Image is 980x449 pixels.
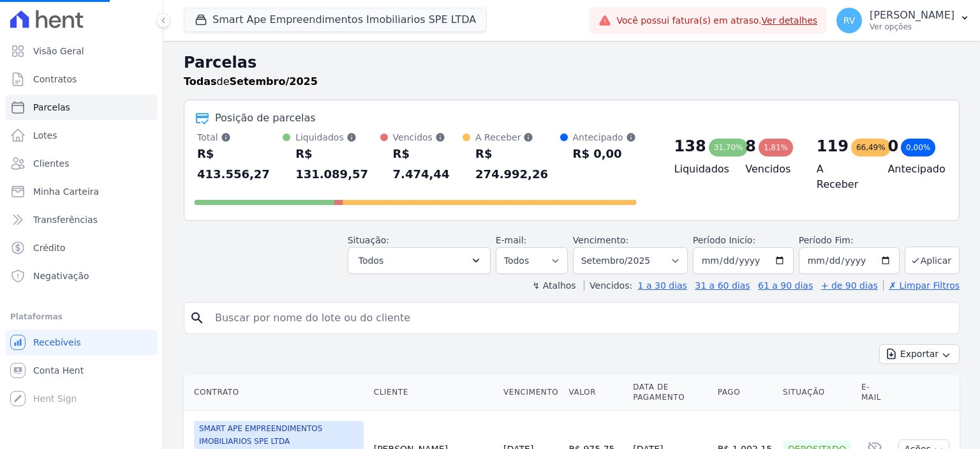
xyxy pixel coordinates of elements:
[5,358,158,383] a: Conta Hent
[5,207,158,232] a: Transferências
[5,179,158,204] a: Minha Carteira
[475,144,560,185] div: R$ 274.992,26
[393,131,463,144] div: Vencidos
[573,144,636,164] div: R$ 0,00
[33,241,66,254] span: Crédito
[33,336,81,349] span: Recebíveis
[778,374,856,411] th: Situação
[879,344,960,364] button: Exportar
[184,75,217,88] strong: Todas
[33,213,98,226] span: Transferências
[33,157,69,170] span: Clientes
[5,66,158,92] a: Contratos
[184,8,487,32] button: Smart Ape Empreendimentos Imobiliarios SPE LTDA
[5,151,158,176] a: Clientes
[475,131,560,144] div: A Receber
[563,374,628,411] th: Valor
[856,374,894,411] th: E-mail
[5,235,158,261] a: Crédito
[184,74,318,89] p: de
[901,139,935,156] div: 0,00%
[184,374,369,411] th: Contrato
[33,364,84,377] span: Conta Hent
[887,136,898,156] div: 0
[197,144,283,185] div: R$ 413.556,27
[5,123,158,148] a: Lotes
[693,235,755,245] label: Período Inicío:
[573,131,636,144] div: Antecipado
[33,129,57,142] span: Lotes
[584,280,632,291] label: Vencidos:
[638,280,687,291] a: 1 a 30 dias
[207,305,954,331] input: Buscar por nome do lote ou do cliente
[817,162,868,192] h4: A Receber
[5,263,158,289] a: Negativação
[851,139,891,156] div: 66,49%
[887,162,939,177] h4: Antecipado
[573,235,628,245] label: Vencimento:
[33,101,70,114] span: Parcelas
[33,45,84,57] span: Visão Geral
[905,247,960,274] button: Aplicar
[369,374,498,411] th: Cliente
[843,16,856,25] span: RV
[709,139,748,156] div: 31,70%
[674,136,706,156] div: 138
[628,374,712,411] th: Data de Pagamento
[215,110,316,126] div: Posição de parcelas
[184,51,960,74] h2: Parcelas
[393,144,463,185] div: R$ 7.474,44
[532,280,575,291] label: ↯ Atalhos
[33,185,99,198] span: Minha Carteira
[230,75,318,88] strong: Setembro/2025
[496,235,527,245] label: E-mail:
[194,421,364,449] span: SMART APE EMPREENDIMENTOS IMOBILIARIOS SPE LTDA
[5,330,158,355] a: Recebíveis
[498,374,563,411] th: Vencimento
[759,139,793,156] div: 1,81%
[745,136,756,156] div: 8
[883,280,960,291] a: ✗ Limpar Filtros
[870,9,954,22] p: [PERSON_NAME]
[758,280,813,291] a: 61 a 90 dias
[33,270,89,282] span: Negativação
[695,280,750,291] a: 31 a 60 dias
[189,310,205,326] i: search
[5,38,158,64] a: Visão Geral
[821,280,878,291] a: + de 90 dias
[745,162,796,177] h4: Vencidos
[295,144,380,185] div: R$ 131.089,57
[826,3,980,38] button: RV [PERSON_NAME] Ver opções
[713,374,778,411] th: Pago
[359,253,383,268] span: Todos
[5,95,158,120] a: Parcelas
[33,73,77,86] span: Contratos
[348,247,491,274] button: Todos
[348,235,389,245] label: Situação:
[799,234,900,247] label: Período Fim:
[762,15,818,26] a: Ver detalhes
[674,162,725,177] h4: Liquidados
[817,136,849,156] div: 119
[295,131,380,144] div: Liquidados
[10,309,152,324] div: Plataformas
[616,14,817,27] span: Você possui fatura(s) em atraso.
[197,131,283,144] div: Total
[870,22,954,32] p: Ver opções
